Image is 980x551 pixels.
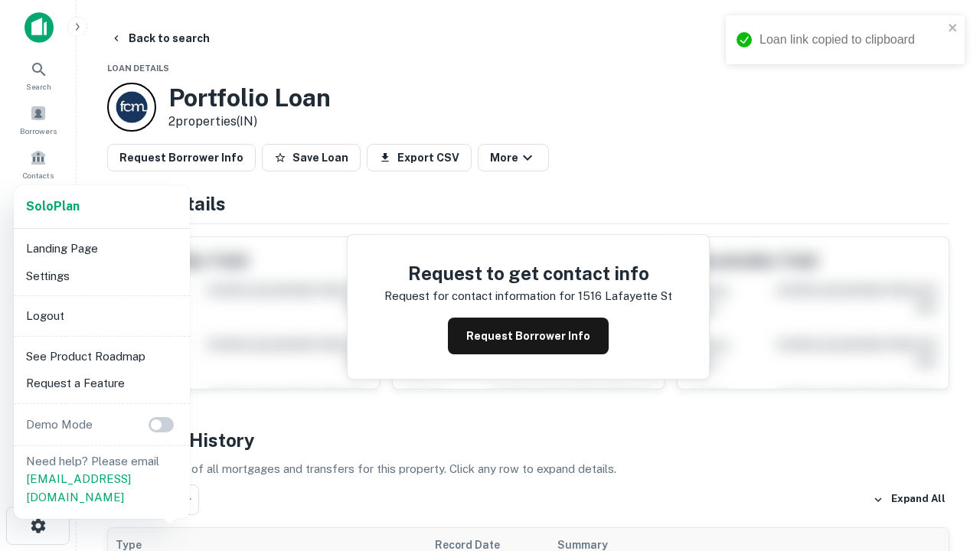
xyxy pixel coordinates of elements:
[20,416,99,434] p: Demo Mode
[26,472,131,504] a: [EMAIL_ADDRESS][DOMAIN_NAME]
[20,235,184,262] li: Landing Page
[26,452,178,507] p: Need help? Please email
[903,429,980,502] iframe: Chat Widget
[26,199,80,214] strong: Solo Plan
[759,31,943,49] div: Loan link copied to clipboard
[20,343,184,370] li: See Product Roadmap
[26,197,80,216] a: SoloPlan
[948,21,959,36] button: close
[20,302,184,330] li: Logout
[20,262,184,290] li: Settings
[20,370,184,397] li: Request a Feature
